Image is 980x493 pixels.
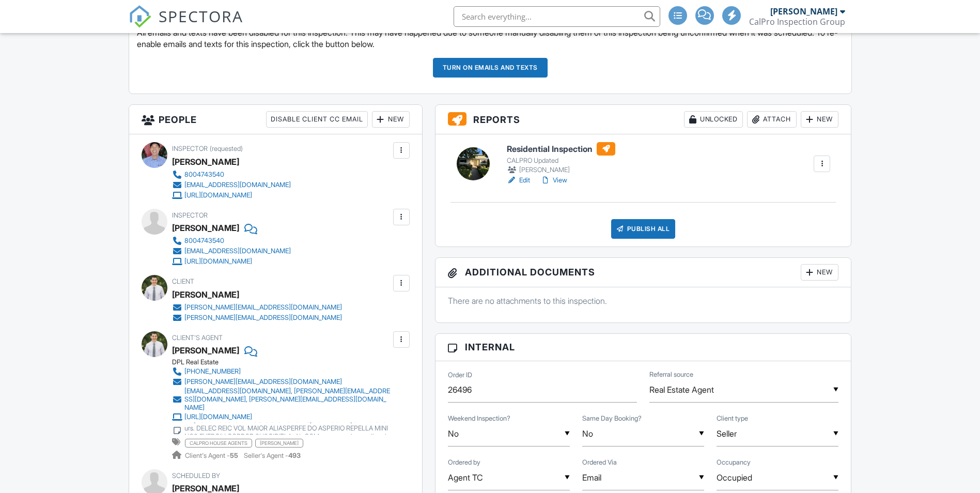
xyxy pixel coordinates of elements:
[582,414,642,423] label: Same Day Booking?
[435,334,851,361] h3: Internal
[184,237,224,245] div: 8004743540
[184,191,252,199] div: [URL][DOMAIN_NAME]
[184,378,342,386] div: [PERSON_NAME][EMAIL_ADDRESS][DOMAIN_NAME]
[540,175,567,186] a: View
[172,236,291,246] a: 8004743540
[184,247,291,255] div: [EMAIL_ADDRESS][DOMAIN_NAME]
[159,5,243,27] span: SPECTORA
[611,219,676,239] div: Publish All
[172,278,194,285] span: Client
[266,111,368,128] div: Disable Client CC Email
[172,220,239,236] div: [PERSON_NAME]
[172,302,342,313] a: [PERSON_NAME][EMAIL_ADDRESS][DOMAIN_NAME]
[137,27,844,50] p: All emails and texts have been disabled for this inspection. This may have happened due to someon...
[172,287,239,302] div: [PERSON_NAME]
[184,413,252,421] div: [URL][DOMAIN_NAME]
[288,452,301,459] strong: 493
[582,458,617,467] label: Ordered Via
[184,387,391,412] div: [EMAIL_ADDRESS][DOMAIN_NAME], [PERSON_NAME][EMAIL_ADDRESS][DOMAIN_NAME], [PERSON_NAME][EMAIL_ADDR...
[454,6,660,27] input: Search everything...
[172,211,208,219] span: Inspector
[172,256,291,267] a: [URL][DOMAIN_NAME]
[172,387,391,412] a: [EMAIL_ADDRESS][DOMAIN_NAME], [PERSON_NAME][EMAIL_ADDRESS][DOMAIN_NAME], [PERSON_NAME][EMAIL_ADDR...
[770,6,837,17] div: [PERSON_NAME]
[717,458,751,467] label: Occupancy
[185,452,240,459] span: Client's Agent -
[184,171,224,179] div: 8004743540
[448,414,510,423] label: Weekend Inspection?
[184,303,342,312] div: [PERSON_NAME][EMAIL_ADDRESS][DOMAIN_NAME]
[184,181,291,189] div: [EMAIL_ADDRESS][DOMAIN_NAME]
[801,264,838,281] div: New
[507,175,530,186] a: Edit
[649,370,693,379] label: Referral source
[184,314,342,322] div: [PERSON_NAME][EMAIL_ADDRESS][DOMAIN_NAME]
[717,414,748,423] label: Client type
[172,343,239,358] div: [PERSON_NAME]
[507,165,615,175] div: [PERSON_NAME]
[172,412,391,422] a: [URL][DOMAIN_NAME]
[507,142,615,175] a: Residential Inspection CALPRO Updated [PERSON_NAME]
[172,358,399,366] div: DPL Real Estate
[210,145,243,152] span: (requested)
[448,458,480,467] label: Ordered by
[747,111,797,128] div: Attach
[448,371,472,380] label: Order ID
[801,111,838,128] div: New
[435,105,851,134] h3: Reports
[507,142,615,156] h6: Residential Inspection
[129,5,151,28] img: The Best Home Inspection Software - Spectora
[172,190,291,201] a: [URL][DOMAIN_NAME]
[185,439,252,447] span: calpro house agents
[129,14,243,36] a: SPECTORA
[172,334,223,342] span: Client's Agent
[172,180,291,190] a: [EMAIL_ADDRESS][DOMAIN_NAME]
[435,258,851,287] h3: Additional Documents
[230,452,238,459] strong: 55
[129,105,422,134] h3: People
[448,295,839,306] p: There are no attachments to this inspection.
[244,452,301,459] span: Seller's Agent -
[172,313,342,323] a: [PERSON_NAME][EMAIL_ADDRESS][DOMAIN_NAME]
[184,367,241,376] div: [PHONE_NUMBER]
[172,246,291,256] a: [EMAIL_ADDRESS][DOMAIN_NAME]
[172,377,391,387] a: [PERSON_NAME][EMAIL_ADDRESS][DOMAIN_NAME]
[749,17,845,27] div: CalPro Inspection Group
[172,170,291,180] a: 8004743540
[507,157,615,165] div: CALPRO Updated
[172,145,208,152] span: Inspector
[255,439,303,447] span: [PERSON_NAME]
[172,472,220,480] span: Scheduled By
[172,366,391,377] a: [PHONE_NUMBER]
[172,154,239,170] div: [PERSON_NAME]
[433,58,548,78] button: Turn on emails and texts
[684,111,743,128] div: Unlocked
[184,257,252,266] div: [URL][DOMAIN_NAME]
[372,111,410,128] div: New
